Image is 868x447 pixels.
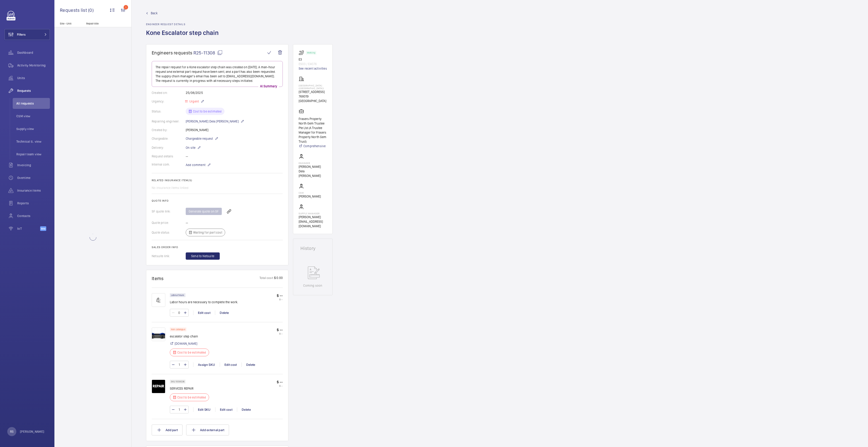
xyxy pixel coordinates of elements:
span: Urgent [188,100,199,103]
p: [PERSON_NAME][EMAIL_ADDRESS][DOMAIN_NAME] [299,215,327,228]
p: Cost to be estimated [177,350,206,355]
h2: Sales order info [152,246,283,249]
img: muscle-sm.svg [152,293,165,307]
span: Contacts [17,214,50,218]
h1: Kone Escalator step chain [146,29,221,44]
p: 768019 [GEOGRAPHIC_DATA] [299,94,327,103]
span: Back [151,11,158,15]
p: [GEOGRAPHIC_DATA] ([GEOGRAPHIC_DATA]) [299,84,327,90]
p: Labour hours [171,294,184,296]
p: RS [10,429,14,434]
p: Repair title [86,22,116,25]
img: 4IH7dyk0lKfVbRFSf4R9ywTe9GShna42_NoCtMvpQiKEiGqH.png [152,380,165,393]
span: Activity Monitoring [17,63,50,68]
span: Requests [17,88,50,93]
button: Filters [5,29,50,40]
p: escalator step chain [170,334,212,339]
div: Assign SKU [193,362,220,367]
div: Delete [237,407,255,412]
span: Filters [17,32,26,37]
p: Labor hours are necessary to complete the work. [170,300,238,304]
p: SKU 1008536 [171,381,184,382]
h2: Engineer request details [146,23,221,26]
p: $ -- [277,293,283,298]
p: On site [186,145,201,150]
p: $ -- [277,380,283,384]
span: Beta [40,226,46,231]
span: Reports [17,201,50,205]
a: See recent activities [299,66,327,71]
p: Working [307,52,315,54]
p: E3 [299,57,327,62]
p: Cost to be estimated [177,395,206,400]
p: Engineer [299,162,327,164]
span: Insurance items [17,188,50,193]
span: CSM view [16,114,50,118]
p: CSM [299,191,321,194]
a: Comprehensive [299,144,327,148]
span: Send to Netsuite [191,254,214,258]
span: IoT [17,226,40,231]
p: The repair request for a Kone escalator step chain was created on [DATE]. A man-hour request and ... [156,65,279,83]
button: Send to Netsuite [186,252,220,260]
p: SERVICES REPAIR [170,386,212,391]
p: $ -- [277,298,283,301]
p: ES03 / E4076 [299,62,327,66]
h2: Quote info [152,199,283,202]
h2: Related insurance item(s) [152,179,283,182]
p: [PERSON_NAME] [299,194,321,199]
p: [PERSON_NAME] Dela [PERSON_NAME] [299,164,327,178]
p: $ -- [277,327,283,332]
button: Add external part [186,425,229,435]
img: escalator.svg [299,50,306,55]
span: Dashboard [17,50,50,55]
span: Chargeable request [186,136,213,141]
span: Supply view [16,127,50,131]
span: Units [17,76,50,80]
span: Invoicing [17,163,50,167]
p: $ -- [277,332,283,335]
p: Site - Unit [54,22,84,25]
p: Non catalogue [171,329,185,330]
span: Overtime [17,176,50,180]
h1: Items [152,276,164,281]
div: Delete [241,362,260,367]
p: Frasers Property North Gem Trustee Pte Ltd (A Trustee Manager for Frasers Property North Gem Trust) [299,117,327,144]
p: [PERSON_NAME] Dela [PERSON_NAME] [186,119,244,124]
span: All requests [16,101,50,106]
img: 1756107988841-67ab5c30-b541-47ce-9432-b95e2d2ce2ea [152,327,165,341]
p: $ -- [277,384,283,387]
div: Edit cost [193,310,215,315]
a: [DOMAIN_NAME] [175,341,197,346]
span: R25-11308 [193,50,223,56]
p: [PERSON_NAME] [20,429,44,434]
div: Edit cost [215,407,237,412]
span: Add comment [186,163,205,167]
span: Engineers requests [152,50,193,56]
p: Supply manager [299,212,327,215]
button: Add part [152,425,183,435]
div: Edit cost [220,362,241,367]
p: $ 0.00 [274,276,283,281]
span: Requests list [60,7,88,13]
p: AI Summary [258,84,279,88]
div: Delete [215,310,233,315]
span: Repair team view [16,152,50,156]
p: Total cost: [259,276,274,281]
h1: History [300,246,325,251]
p: Coming soon [303,283,322,288]
span: Technical S. view [16,139,50,144]
p: [STREET_ADDRESS] [299,90,327,94]
div: Edit SKU [193,407,215,412]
